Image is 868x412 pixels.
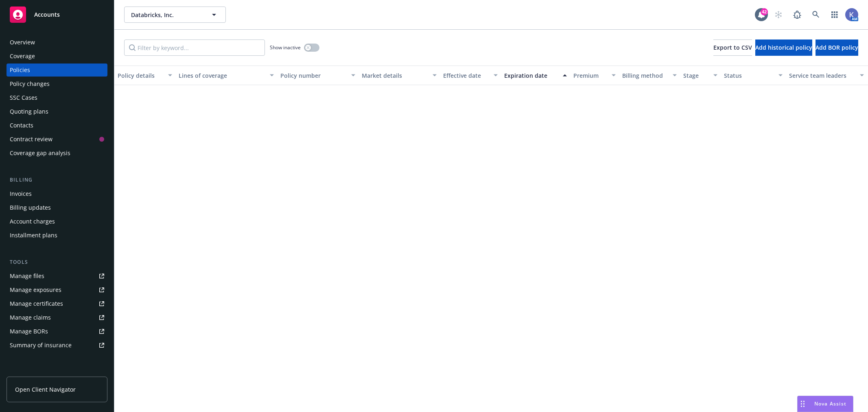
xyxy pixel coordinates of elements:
[724,71,774,80] div: Status
[713,39,752,56] button: Export to CSV
[7,3,107,26] a: Accounts
[362,71,428,80] div: Market details
[761,8,768,15] div: 42
[175,66,277,85] button: Lines of coverage
[7,105,107,118] a: Quoting plans
[7,176,107,184] div: Billing
[789,7,805,23] a: Report a Bug
[622,71,668,80] div: Billing method
[798,396,808,412] div: Drag to move
[7,339,107,352] a: Summary of insurance
[7,133,107,146] a: Contract review
[683,71,708,80] div: Stage
[118,71,163,80] div: Policy details
[797,396,853,412] button: Nova Assist
[34,11,60,18] span: Accounts
[440,66,501,85] button: Effective date
[7,50,107,63] a: Coverage
[816,39,858,56] button: Add BOR policy
[7,91,107,104] a: SSC Cases
[270,44,301,51] span: Show inactive
[131,11,201,19] span: Databricks, Inc.
[10,201,51,214] div: Billing updates
[277,66,359,85] button: Policy number
[770,7,787,23] a: Start snowing
[7,36,107,49] a: Overview
[10,77,50,90] div: Policy changes
[501,66,570,85] button: Expiration date
[10,105,48,118] div: Quoting plans
[7,147,107,160] a: Coverage gap analysis
[7,283,107,296] a: Manage exposures
[7,119,107,132] a: Contacts
[7,215,107,228] a: Account charges
[10,64,30,77] div: Policies
[7,77,107,90] a: Policy changes
[10,50,35,63] div: Coverage
[124,7,226,23] button: Databricks, Inc.
[573,71,607,80] div: Premium
[280,71,346,80] div: Policy number
[816,44,858,51] span: Add BOR policy
[10,147,70,160] div: Coverage gap analysis
[570,66,619,85] button: Premium
[10,297,63,310] div: Manage certificates
[10,311,51,324] div: Manage claims
[7,64,107,77] a: Policies
[619,66,680,85] button: Billing method
[845,8,858,21] img: photo
[7,229,107,242] a: Installment plans
[755,39,812,56] button: Add historical policy
[786,66,867,85] button: Service team leaders
[789,71,855,80] div: Service team leaders
[443,71,489,80] div: Effective date
[10,119,33,132] div: Contacts
[713,44,752,51] span: Export to CSV
[7,325,107,338] a: Manage BORs
[808,7,824,23] a: Search
[814,400,846,407] span: Nova Assist
[10,339,72,352] div: Summary of insurance
[10,325,48,338] div: Manage BORs
[7,270,107,283] a: Manage files
[359,66,440,85] button: Market details
[10,283,61,296] div: Manage exposures
[504,71,558,80] div: Expiration date
[114,66,175,85] button: Policy details
[755,44,812,51] span: Add historical policy
[7,258,107,266] div: Tools
[10,133,52,146] div: Contract review
[7,311,107,324] a: Manage claims
[10,270,44,283] div: Manage files
[124,39,265,56] input: Filter by keyword...
[10,215,55,228] div: Account charges
[7,201,107,214] a: Billing updates
[179,71,265,80] div: Lines of coverage
[10,91,37,104] div: SSC Cases
[10,36,35,49] div: Overview
[721,66,786,85] button: Status
[680,66,721,85] button: Stage
[10,187,32,200] div: Invoices
[10,229,57,242] div: Installment plans
[7,368,107,376] div: Analytics hub
[15,385,76,394] span: Open Client Navigator
[7,297,107,310] a: Manage certificates
[826,7,843,23] a: Switch app
[7,187,107,200] a: Invoices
